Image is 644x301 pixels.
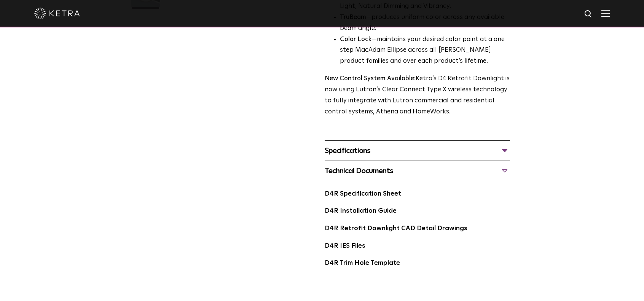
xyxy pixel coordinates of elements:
a: D4R Installation Guide [325,208,397,214]
a: D4R Trim Hole Template [325,260,400,266]
img: search icon [584,10,593,19]
a: D4R IES Files [325,243,365,249]
img: Hamburger%20Nav.svg [601,10,610,17]
p: Ketra’s D4 Retrofit Downlight is now using Lutron’s Clear Connect Type X wireless technology to f... [325,73,510,118]
div: Specifications [325,145,510,157]
img: ketra-logo-2019-white [34,8,80,19]
strong: Color Lock [340,36,371,43]
div: Technical Documents [325,165,510,177]
a: D4R Specification Sheet [325,191,401,197]
a: D4R Retrofit Downlight CAD Detail Drawings [325,225,467,232]
li: —maintains your desired color point at a one step MacAdam Ellipse across all [PERSON_NAME] produc... [340,34,510,67]
strong: New Control System Available: [325,75,416,82]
